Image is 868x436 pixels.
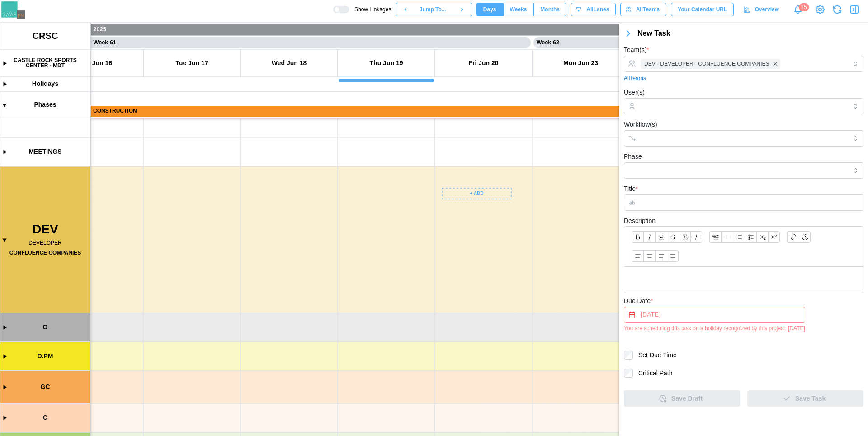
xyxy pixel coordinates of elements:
a: View Project [814,3,826,16]
span: Days [483,3,496,16]
div: New Task [637,28,868,39]
label: Description [624,216,656,226]
label: Set Due Time [633,351,677,360]
button: Subscript [756,231,768,243]
span: Months [540,3,560,16]
a: Notifications [790,2,806,17]
button: Superscript [768,231,780,243]
button: Bold [632,231,643,243]
label: Due Date [624,296,653,306]
button: Italic [643,231,655,243]
button: Align text: right [667,250,679,262]
a: All Teams [624,74,646,83]
label: Team(s) [624,45,649,55]
button: Jun 19, 2025 [624,307,805,323]
button: Strikethrough [667,231,679,243]
label: Phase [624,152,642,162]
span: Jump To... [420,3,446,16]
label: User(s) [624,88,645,98]
label: Critical Path [633,369,672,378]
label: Title [624,184,638,194]
button: Underline [655,231,667,243]
span: Show Linkages [349,6,391,13]
button: Link [787,231,799,243]
button: Remove link [799,231,811,243]
div: You are scheduling this task on a holiday recognized by this project: [DATE] [624,325,805,332]
div: 15 [798,3,809,11]
button: Blockquote [709,231,721,243]
button: Ordered list [745,231,756,243]
span: Overview [755,3,779,16]
button: Align text: justify [655,250,667,262]
span: DEV - DEVELOPER - CONFLUENCE COMPANIES [644,60,769,68]
span: All Lanes [586,3,609,16]
button: Align text: left [632,250,643,262]
button: Bullet list [733,231,745,243]
button: Horizontal line [721,231,733,243]
button: Align text: center [643,250,655,262]
span: Weeks [510,3,527,16]
button: Close Drawer [848,3,861,16]
span: Your Calendar URL [678,3,727,16]
span: All Teams [636,3,660,16]
label: Workflow(s) [624,120,657,130]
button: Code [690,231,702,243]
button: Clear formatting [679,231,690,243]
button: Refresh Grid [831,3,844,16]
